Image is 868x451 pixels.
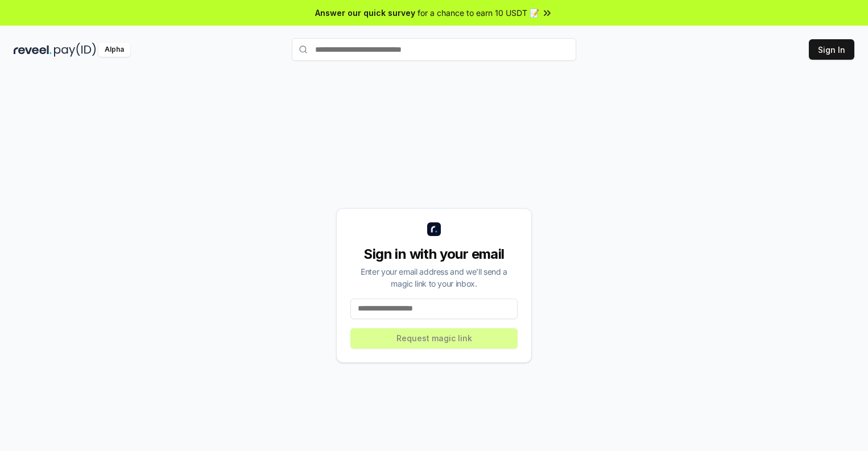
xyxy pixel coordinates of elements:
[315,7,415,19] span: Answer our quick survey
[418,7,539,19] span: for a chance to earn 10 USDT 📝
[350,245,518,263] div: Sign in with your email
[809,39,854,60] button: Sign In
[427,222,441,236] img: logo_small
[54,43,96,57] img: pay_id
[14,43,52,57] img: reveel_dark
[98,43,130,57] div: Alpha
[350,266,518,289] div: Enter your email address and we’ll send a magic link to your inbox.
